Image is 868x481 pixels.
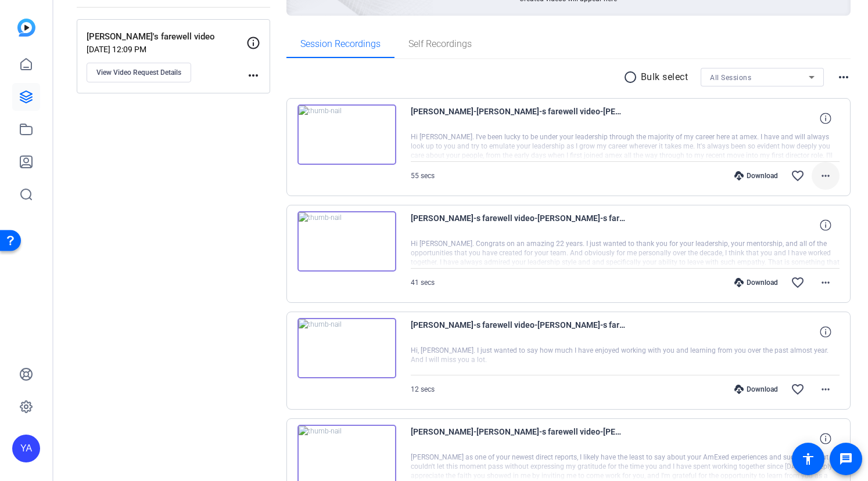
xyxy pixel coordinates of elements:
img: thumb-nail [297,104,396,165]
span: [PERSON_NAME]-s farewell video-[PERSON_NAME]-s farewell video-1759421852652-webcam [411,211,626,239]
div: YA [12,435,40,462]
span: Session Recordings [300,39,381,49]
mat-icon: favorite_border [791,276,805,290]
p: [PERSON_NAME]'s farewell video [87,30,246,44]
span: All Sessions [710,74,751,82]
div: Download [729,278,784,287]
mat-icon: more_horiz [819,382,833,396]
mat-icon: favorite_border [791,382,805,396]
span: 41 secs [411,279,435,287]
div: Download [729,385,784,394]
div: Download [729,171,784,180]
p: [DATE] 12:09 PM [87,45,246,54]
img: blue-gradient.svg [17,19,35,37]
mat-icon: radio_button_unchecked [623,70,641,84]
span: [PERSON_NAME]-[PERSON_NAME]-s farewell video-[PERSON_NAME]-s farewell video-1759425460043-webcam [411,104,626,132]
mat-icon: favorite_border [791,169,805,183]
span: [PERSON_NAME]-[PERSON_NAME]-s farewell video-[PERSON_NAME]-s farewell video-1758574722285-webcam [411,425,626,453]
mat-icon: more_horiz [819,276,833,290]
mat-icon: more_horiz [819,169,833,183]
img: thumb-nail [297,211,396,272]
mat-icon: message [839,452,853,466]
span: Self Recordings [408,39,472,49]
p: Bulk select [641,70,688,84]
mat-icon: more_horiz [837,70,851,84]
span: 12 secs [411,385,435,393]
span: 55 secs [411,172,435,180]
button: View Video Request Details [87,63,191,82]
mat-icon: accessibility [801,452,815,466]
span: View Video Request Details [96,68,181,77]
img: thumb-nail [297,318,396,378]
mat-icon: more_horiz [246,68,260,82]
span: [PERSON_NAME]-s farewell video-[PERSON_NAME]-s farewell video-1759243462363-webcam [411,318,626,346]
